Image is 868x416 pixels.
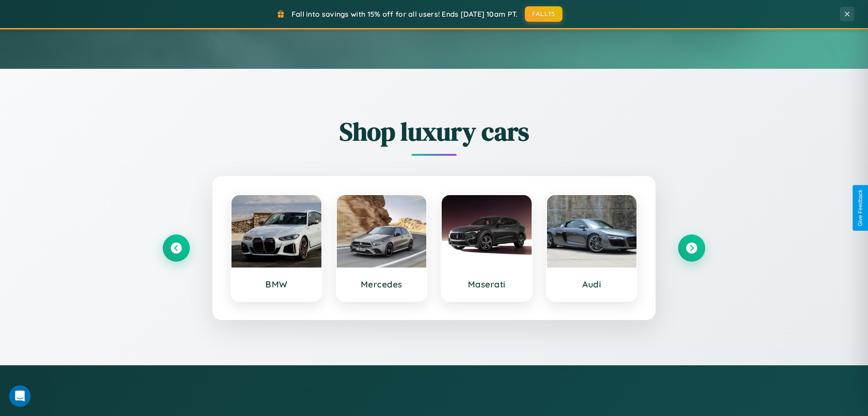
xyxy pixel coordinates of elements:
[556,279,628,290] h3: Audi
[292,10,518,19] span: Fall into savings with 15% off for all users! Ends [DATE] 10am PT.
[9,385,31,407] iframe: Intercom live chat
[241,279,312,290] h3: BMW
[451,279,523,290] h3: Maserati
[346,279,418,290] h3: Mercedes
[525,6,563,22] button: FALL15
[163,114,705,149] h2: Shop luxury cars
[857,190,863,226] div: Give Feedback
